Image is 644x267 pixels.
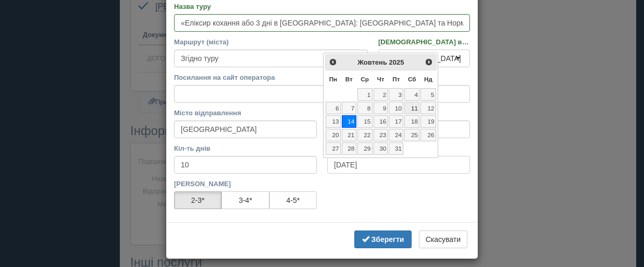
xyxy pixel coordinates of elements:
[419,230,467,248] button: Скасувати
[374,88,388,101] a: 2
[374,102,388,114] a: 9
[389,142,403,155] a: 31
[174,143,317,153] label: Кіл-ть днів
[326,102,341,114] a: 6
[389,58,404,66] span: 2025
[354,230,412,248] button: Зберегти
[357,115,373,128] a: 15
[357,129,373,141] a: 22
[326,142,341,155] a: 27
[389,115,403,128] a: 17
[374,142,388,155] a: 30
[404,88,419,101] a: 4
[174,2,470,11] label: Назва туру
[329,76,337,82] span: Понеділок
[342,129,356,141] a: 21
[357,102,373,114] a: 8
[425,58,433,66] span: Наст>
[326,115,341,128] a: 13
[420,115,436,128] a: 19
[374,115,388,128] a: 16
[374,129,388,141] a: 23
[345,76,353,82] span: Вівторок
[423,56,435,68] a: Наст>
[389,102,403,114] a: 10
[389,129,403,141] a: 24
[378,37,470,47] label: [DEMOGRAPHIC_DATA] візиту
[357,58,387,66] span: Жовтень
[342,115,356,128] a: 14
[174,179,317,189] label: [PERSON_NAME]
[408,76,416,82] span: Субота
[404,115,419,128] a: 18
[174,37,368,47] label: Маршрут (міста)
[329,58,337,66] span: <Попер
[361,76,369,82] span: Середа
[371,235,404,244] b: Зберегти
[174,108,317,118] label: Місто відправлення
[174,72,470,82] label: Посилання на сайт оператора
[389,88,403,101] a: 3
[420,129,436,141] a: 26
[424,76,432,82] span: Неділя
[342,142,356,155] a: 28
[357,142,373,155] a: 29
[327,56,339,68] a: <Попер
[404,129,419,141] a: 25
[377,76,385,82] span: Четвер
[404,102,419,114] a: 11
[342,102,356,114] a: 7
[420,102,436,114] a: 12
[326,129,341,141] a: 20
[392,76,400,82] span: П
[420,88,436,101] a: 5
[357,88,373,101] a: 1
